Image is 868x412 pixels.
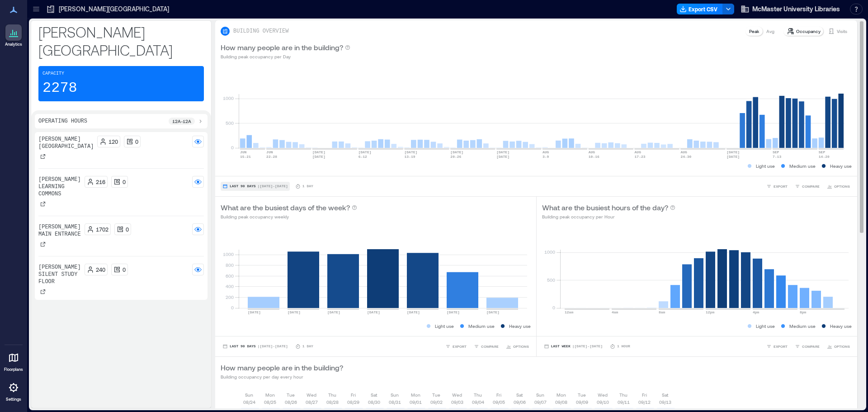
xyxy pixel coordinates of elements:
[472,398,484,406] p: 09/04
[450,155,461,159] text: 20-26
[830,162,852,170] p: Heavy use
[226,262,234,268] tspan: 800
[38,223,81,238] p: [PERSON_NAME] Main entrance
[221,373,343,380] p: Building occupancy per day every hour
[589,150,595,154] text: AUG
[542,342,604,351] button: Last Week |[DATE]-[DATE]
[619,391,627,398] p: Thu
[447,310,460,314] text: [DATE]
[662,391,668,398] p: Sat
[2,22,25,50] a: Analytics
[513,344,529,349] span: OPTIONS
[796,28,821,35] p: Occupancy
[749,28,759,35] p: Peak
[726,150,740,154] text: [DATE]
[635,150,642,154] text: AUG
[38,136,94,150] p: [PERSON_NAME][GEOGRAPHIC_DATA]
[347,398,359,406] p: 08/29
[534,398,547,406] p: 09/07
[248,310,261,314] text: [DATE]
[59,5,169,14] p: [PERSON_NAME][GEOGRAPHIC_DATA]
[96,226,108,233] p: 1702
[793,342,821,351] button: COMPARE
[264,398,276,406] p: 08/25
[756,322,775,330] p: Light use
[486,310,500,314] text: [DATE]
[451,398,463,406] p: 09/03
[265,391,275,398] p: Mon
[802,344,820,349] span: COMPARE
[509,322,531,330] p: Heavy use
[496,155,509,159] text: [DATE]
[108,138,118,145] p: 120
[468,322,495,330] p: Medium use
[618,398,630,406] p: 09/11
[830,322,852,330] p: Heavy use
[789,322,816,330] p: Medium use
[800,310,807,314] text: 8pm
[368,398,380,406] p: 08/30
[514,398,526,406] p: 09/06
[773,150,779,154] text: SEP
[773,155,781,159] text: 7-13
[359,155,367,159] text: 6-12
[405,155,415,159] text: 13-19
[819,155,830,159] text: 14-20
[472,342,500,351] button: COMPARE
[327,310,340,314] text: [DATE]
[542,213,675,220] p: Building peak occupancy per Hour
[819,150,826,154] text: SEP
[3,377,24,405] a: Settings
[123,266,126,273] p: 0
[542,202,668,213] p: What are the busiest hours of the day?
[231,145,234,150] tspan: 0
[411,391,420,398] p: Mon
[430,398,443,406] p: 09/02
[223,251,234,257] tspan: 1000
[738,2,843,16] button: McMaster University Libraries
[443,342,468,351] button: EXPORT
[659,310,665,314] text: 8am
[38,176,81,198] p: [PERSON_NAME] Learning Commons
[391,391,399,398] p: Sun
[576,398,588,406] p: 09/09
[834,184,850,189] span: OPTIONS
[407,310,420,314] text: [DATE]
[312,150,325,154] text: [DATE]
[493,398,505,406] p: 09/05
[221,213,357,220] p: Building peak occupancy weekly
[435,322,454,330] p: Light use
[5,42,22,47] p: Analytics
[312,155,325,159] text: [DATE]
[453,344,467,349] span: EXPORT
[135,138,138,145] p: 0
[542,150,549,154] text: AUG
[226,273,234,279] tspan: 600
[659,398,671,406] p: 09/13
[774,344,788,349] span: EXPORT
[231,305,234,310] tspan: 0
[288,310,301,314] text: [DATE]
[266,150,273,154] text: JUN
[612,310,618,314] text: 4am
[496,150,509,154] text: [DATE]
[617,344,630,349] p: 1 Hour
[405,150,418,154] text: [DATE]
[38,264,81,285] p: [PERSON_NAME] Silent Study Floor
[766,28,774,35] p: Avg
[837,28,847,35] p: Visits
[450,150,463,154] text: [DATE]
[240,155,251,159] text: 15-21
[172,118,191,125] p: 12a - 12a
[285,398,297,406] p: 08/26
[223,95,234,101] tspan: 1000
[481,344,499,349] span: COMPARE
[328,391,336,398] p: Thu
[706,310,714,314] text: 12pm
[6,397,21,402] p: Settings
[306,398,318,406] p: 08/27
[367,310,380,314] text: [DATE]
[726,155,740,159] text: [DATE]
[555,398,567,406] p: 09/08
[1,347,26,375] a: Floorplans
